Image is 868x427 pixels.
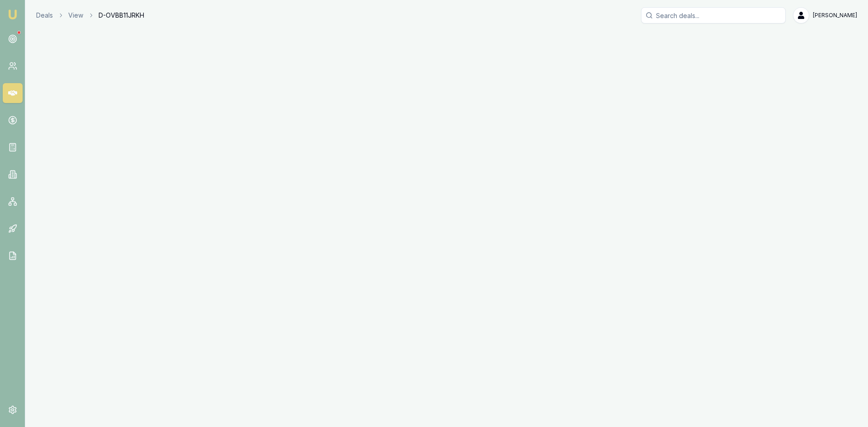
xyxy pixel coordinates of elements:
span: [PERSON_NAME] [813,12,857,19]
span: D-OVBB11JRKH [99,11,144,20]
a: View [68,11,83,20]
a: Deals [36,11,53,20]
nav: breadcrumb [36,11,144,20]
img: emu-icon-u.png [7,9,18,20]
input: Search deals [641,7,786,23]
